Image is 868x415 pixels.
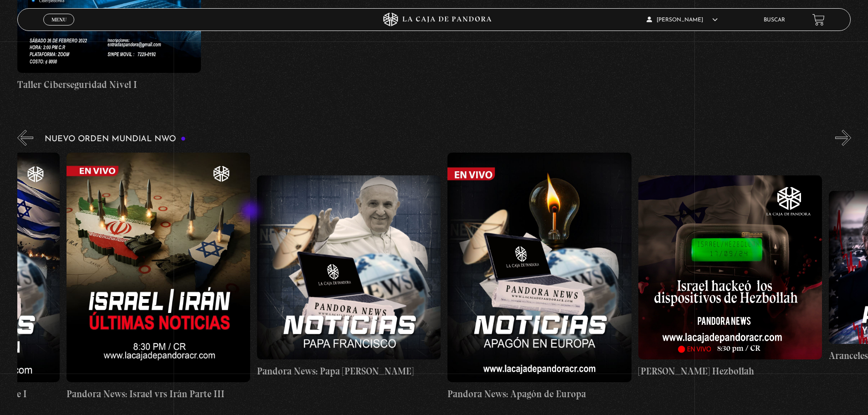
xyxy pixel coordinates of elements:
a: Buscar [764,17,785,23]
a: View your shopping cart [812,14,825,26]
span: [PERSON_NAME] [647,17,718,23]
a: [PERSON_NAME] Hezbollah [638,153,822,401]
h4: Pandora News: Apagón de Europa [447,387,631,401]
h4: Taller Ciberseguridad Nivel I [17,77,201,92]
button: Next [835,130,851,146]
h4: [PERSON_NAME] Hezbollah [638,364,822,379]
h4: Pandora News: Israel vrs Irán Parte III [67,387,250,401]
h4: Pandora News: Papa [PERSON_NAME] [257,364,441,379]
a: Pandora News: Papa [PERSON_NAME] [257,153,441,401]
h3: Nuevo Orden Mundial NWO [45,135,186,143]
button: Previous [17,130,33,146]
span: Cerrar [48,25,70,31]
a: Pandora News: Apagón de Europa [447,153,631,401]
a: Pandora News: Israel vrs Irán Parte III [67,153,250,401]
span: Menu [51,17,67,22]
